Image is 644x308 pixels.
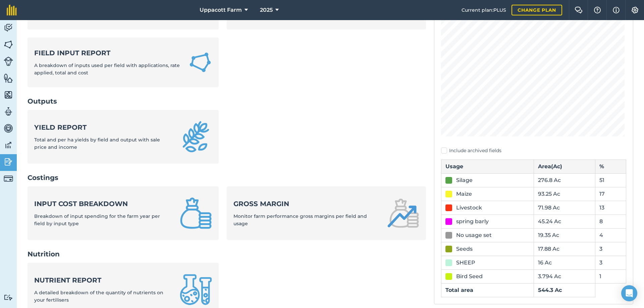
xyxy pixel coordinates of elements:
td: 3.794 Ac [534,269,595,283]
span: Uppacott Farm [200,6,242,14]
div: spring barly [456,218,489,226]
h2: Outputs [28,97,426,106]
div: No usage set [456,231,492,239]
td: 4 [595,228,626,242]
img: svg+xml;base64,PHN2ZyB4bWxucz0iaHR0cDovL3d3dy53My5vcmcvMjAwMC9zdmciIHdpZHRoPSI1NiIgaGVpZ2h0PSI2MC... [4,90,13,100]
td: 16 Ac [534,256,595,269]
strong: Nutrient report [34,275,172,285]
div: Bird Seed [456,272,483,281]
a: Input cost breakdownBreakdown of input spending for the farm year per field by input type [28,186,219,240]
strong: Yield report [34,123,172,132]
td: 19.35 Ac [534,228,595,242]
strong: Input cost breakdown [34,199,172,208]
td: 71.98 Ac [534,201,595,214]
img: svg+xml;base64,PD94bWwgdmVyc2lvbj0iMS4wIiBlbmNvZGluZz0idXRmLTgiPz4KPCEtLSBHZW5lcmF0b3I6IEFkb2JlIE... [4,57,13,66]
img: Gross margin [387,197,419,229]
td: 276.8 Ac [534,173,595,187]
img: A cog icon [631,7,639,13]
img: svg+xml;base64,PD94bWwgdmVyc2lvbj0iMS4wIiBlbmNvZGluZz0idXRmLTgiPz4KPCEtLSBHZW5lcmF0b3I6IEFkb2JlIE... [4,123,13,133]
img: fieldmargin Logo [7,5,17,15]
td: 51 [595,173,626,187]
strong: 544.3 Ac [538,287,562,293]
span: Monitor farm performance gross margins per field and usage [233,213,367,227]
img: svg+xml;base64,PHN2ZyB4bWxucz0iaHR0cDovL3d3dy53My5vcmcvMjAwMC9zdmciIHdpZHRoPSI1NiIgaGVpZ2h0PSI2MC... [4,40,13,50]
td: 17 [595,187,626,201]
div: Seeds [456,245,473,253]
div: Livestock [456,204,482,212]
img: Yield report [180,121,212,153]
img: svg+xml;base64,PD94bWwgdmVyc2lvbj0iMS4wIiBlbmNvZGluZz0idXRmLTgiPz4KPCEtLSBHZW5lcmF0b3I6IEFkb2JlIE... [4,174,13,183]
img: svg+xml;base64,PD94bWwgdmVyc2lvbj0iMS4wIiBlbmNvZGluZz0idXRmLTgiPz4KPCEtLSBHZW5lcmF0b3I6IEFkb2JlIE... [4,23,13,33]
strong: Field Input Report [34,48,180,58]
td: 13 [595,201,626,214]
td: 8 [595,214,626,228]
div: Maize [456,190,472,198]
a: Change plan [512,5,562,15]
a: Field Input ReportA breakdown of inputs used per field with applications, rate applied, total and... [28,38,219,87]
img: Field Input Report [189,50,212,75]
span: A breakdown of inputs used per field with applications, rate applied, total and cost [34,62,180,76]
span: 2025 [260,6,273,14]
td: 93.25 Ac [534,187,595,201]
img: Nutrient report [180,273,212,306]
span: Total and per ha yields by field and output with sale price and income [34,137,160,150]
div: Open Intercom Messenger [621,285,637,301]
h2: Nutrition [28,249,426,259]
strong: Gross margin [233,199,379,208]
img: svg+xml;base64,PD94bWwgdmVyc2lvbj0iMS4wIiBlbmNvZGluZz0idXRmLTgiPz4KPCEtLSBHZW5lcmF0b3I6IEFkb2JlIE... [4,107,13,117]
img: Input cost breakdown [180,197,212,229]
img: svg+xml;base64,PD94bWwgdmVyc2lvbj0iMS4wIiBlbmNvZGluZz0idXRmLTgiPz4KPCEtLSBHZW5lcmF0b3I6IEFkb2JlIE... [4,157,13,167]
th: Area ( Ac ) [534,160,595,173]
td: 17.88 Ac [534,242,595,256]
img: svg+xml;base64,PHN2ZyB4bWxucz0iaHR0cDovL3d3dy53My5vcmcvMjAwMC9zdmciIHdpZHRoPSIxNyIgaGVpZ2h0PSIxNy... [613,6,620,14]
div: Silage [456,176,473,184]
img: svg+xml;base64,PD94bWwgdmVyc2lvbj0iMS4wIiBlbmNvZGluZz0idXRmLTgiPz4KPCEtLSBHZW5lcmF0b3I6IEFkb2JlIE... [4,294,13,301]
div: SHEEP [456,259,475,267]
img: A question mark icon [593,7,601,13]
label: Include archived fields [441,147,626,154]
span: A detailed breakdown of the quantity of nutrients on your fertilisers [34,290,163,303]
span: Breakdown of input spending for the farm year per field by input type [34,213,160,227]
td: 1 [595,269,626,283]
th: % [595,160,626,173]
td: 3 [595,256,626,269]
span: Current plan : PLUS [462,6,506,14]
th: Usage [441,160,534,173]
img: svg+xml;base64,PD94bWwgdmVyc2lvbj0iMS4wIiBlbmNvZGluZz0idXRmLTgiPz4KPCEtLSBHZW5lcmF0b3I6IEFkb2JlIE... [4,140,13,150]
a: Yield reportTotal and per ha yields by field and output with sale price and income [28,110,219,164]
img: Two speech bubbles overlapping with the left bubble in the forefront [575,7,583,13]
td: 3 [595,242,626,256]
h2: Costings [28,173,426,182]
a: Gross marginMonitor farm performance gross margins per field and usage [227,186,426,240]
img: svg+xml;base64,PHN2ZyB4bWxucz0iaHR0cDovL3d3dy53My5vcmcvMjAwMC9zdmciIHdpZHRoPSI1NiIgaGVpZ2h0PSI2MC... [4,73,13,83]
td: 45.24 Ac [534,214,595,228]
strong: Total area [445,287,473,293]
